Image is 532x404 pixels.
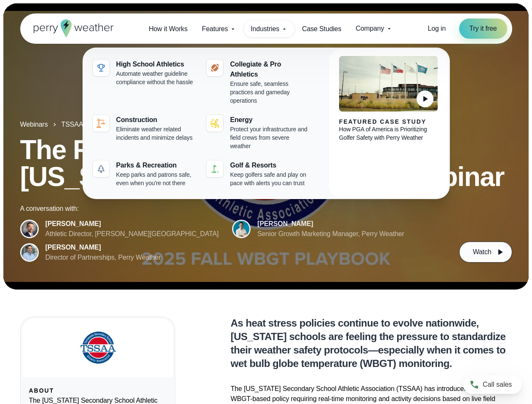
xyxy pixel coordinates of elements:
span: Case Studies [302,24,341,34]
div: Ensure safe, seamless practices and gameday operations [230,80,310,105]
a: High School Athletics Automate weather guideline compliance without the hassle [89,56,200,90]
img: Brian Wyatt [21,221,37,237]
div: Construction [116,115,197,125]
a: Energy Protect your infrastructure and field crews from severe weather [203,112,314,154]
a: Case Studies [295,20,348,37]
a: PGA of America, Frisco Campus Featured Case Study How PGA of America is Prioritizing Golfer Safet... [329,49,448,197]
a: construction perry weather Construction Eliminate weather related incidents and minimize delays [89,112,200,145]
div: Parks & Recreation [116,160,197,170]
a: Try it free [459,19,507,39]
div: Senior Growth Marketing Manager, Perry Weather [257,229,404,239]
div: Keep parks and patrons safe, even when you're not there [116,170,197,187]
img: parks-icon-grey.svg [96,164,106,174]
div: Featured Case Study [339,118,438,125]
span: Company [356,24,384,34]
div: A conversation with: [20,204,446,214]
a: Call sales [463,375,522,394]
img: energy-icon@2x-1.svg [210,118,220,128]
div: High School Athletics [116,59,197,69]
a: Collegiate & Pro Athletics Ensure safe, seamless practices and gameday operations [203,56,314,108]
a: Log in [428,24,446,34]
div: [PERSON_NAME] [45,242,161,252]
span: How it Works [149,24,187,34]
span: Call sales [483,380,512,390]
div: Automate weather guideline compliance without the hassle [116,69,197,86]
a: TSSAA WBGT Fall Playbook [61,120,146,130]
div: Collegiate & Pro Athletics [230,59,310,80]
div: Keep golfers safe and play on pace with alerts you can trust [230,170,310,187]
a: Golf & Resorts Keep golfers safe and play on pace with alerts you can trust [203,157,314,191]
div: Energy [230,115,310,125]
div: [PERSON_NAME] [45,219,219,229]
img: Jeff Wood [21,245,37,260]
a: How it Works [142,20,195,37]
span: Watch [473,247,492,257]
nav: Breadcrumb [20,120,512,130]
div: [PERSON_NAME] [257,219,404,229]
img: Spencer Patton, Perry Weather [233,221,249,237]
div: About [29,387,166,394]
div: Athletic Director, [PERSON_NAME][GEOGRAPHIC_DATA] [45,229,219,239]
p: As heat stress policies continue to evolve nationwide, [US_STATE] schools are feeling the pressur... [231,316,512,370]
img: construction perry weather [96,118,106,128]
h1: The Fall WBGT Playbook for [US_STATE] (TSSAA) Schools: Webinar [20,136,512,190]
div: Protect your infrastructure and field crews from severe weather [230,125,310,150]
span: Features [202,24,228,34]
div: Eliminate weather related incidents and minimize delays [116,125,197,142]
a: Webinars [20,120,48,130]
img: golf-iconV2.svg [210,164,220,174]
span: Industries [251,24,279,34]
img: PGA of America, Frisco Campus [339,56,438,112]
div: Golf & Resorts [230,160,310,170]
img: proathletics-icon@2x-1.svg [210,63,220,73]
img: highschool-icon.svg [96,63,106,73]
span: Log in [428,25,446,32]
div: How PGA of America is Prioritizing Golfer Safety with Perry Weather [339,125,438,142]
button: Watch [459,242,512,263]
span: Try it free [469,24,497,34]
div: Director of Partnerships, Perry Weather [45,252,161,263]
a: Parks & Recreation Keep parks and patrons safe, even when you're not there [89,157,200,191]
img: TSSAA-Tennessee-Secondary-School-Athletic-Association.svg [70,329,126,367]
